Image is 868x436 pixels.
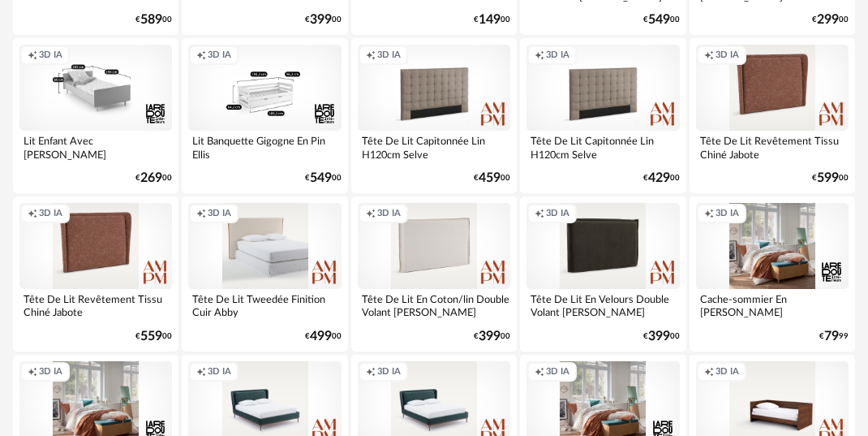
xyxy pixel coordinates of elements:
[648,15,670,25] span: 549
[704,50,714,62] span: Creation icon
[28,208,37,220] span: Creation icon
[305,173,342,183] div: € 00
[474,173,510,183] div: € 00
[28,50,37,62] span: Creation icon
[715,50,739,62] span: 3D IA
[474,15,510,25] div: € 00
[715,208,739,220] span: 3D IA
[520,196,685,352] a: Creation icon 3D IA Tête De Lit En Velours Double Volant [PERSON_NAME] €39900
[479,331,501,342] span: 399
[19,289,172,322] div: Tête De Lit Revêtement Tissu Chiné Jabote
[817,15,839,25] span: 299
[643,173,680,183] div: € 00
[474,331,510,342] div: € 00
[377,50,401,62] span: 3D IA
[140,331,162,342] span: 559
[13,38,178,193] a: Creation icon 3D IA Lit Enfant Avec [PERSON_NAME] €26900
[310,15,332,25] span: 399
[696,131,849,163] div: Tête De Lit Revêtement Tissu Chiné Jabote
[479,173,501,183] span: 459
[377,366,401,378] span: 3D IA
[546,208,569,220] span: 3D IA
[182,38,347,193] a: Creation icon 3D IA Lit Banquette Gigogne En Pin Ellis €54900
[690,38,855,193] a: Creation icon 3D IA Tête De Lit Revêtement Tissu Chiné Jabote €59900
[305,331,342,342] div: € 00
[535,208,544,220] span: Creation icon
[479,15,501,25] span: 149
[310,173,332,183] span: 549
[817,173,839,183] span: 599
[535,366,544,378] span: Creation icon
[366,50,376,62] span: Creation icon
[546,50,569,62] span: 3D IA
[696,289,849,322] div: Cache-sommier En [PERSON_NAME]
[351,38,517,193] a: Creation icon 3D IA Tête De Lit Capitonnée Lin H120cm Selve €45900
[704,208,714,220] span: Creation icon
[358,131,510,163] div: Tête De Lit Capitonnée Lin H120cm Selve
[305,15,342,25] div: € 00
[520,38,685,193] a: Creation icon 3D IA Tête De Lit Capitonnée Lin H120cm Selve €42900
[704,366,714,378] span: Creation icon
[208,50,231,62] span: 3D IA
[196,208,206,220] span: Creation icon
[366,208,376,220] span: Creation icon
[13,196,178,352] a: Creation icon 3D IA Tête De Lit Revêtement Tissu Chiné Jabote €55900
[208,366,231,378] span: 3D IA
[39,366,62,378] span: 3D IA
[377,208,401,220] span: 3D IA
[643,15,680,25] div: € 00
[366,366,376,378] span: Creation icon
[526,289,679,322] div: Tête De Lit En Velours Double Volant [PERSON_NAME]
[140,173,162,183] span: 269
[812,173,849,183] div: € 00
[526,131,679,163] div: Tête De Lit Capitonnée Lin H120cm Selve
[648,173,670,183] span: 429
[690,196,855,352] a: Creation icon 3D IA Cache-sommier En [PERSON_NAME] €7999
[648,331,670,342] span: 399
[188,131,341,163] div: Lit Banquette Gigogne En Pin Ellis
[28,366,37,378] span: Creation icon
[812,15,849,25] div: € 00
[188,289,341,322] div: Tête De Lit Tweedée Finition Cuir Abby
[196,50,206,62] span: Creation icon
[358,289,510,322] div: Tête De Lit En Coton/lin Double Volant [PERSON_NAME]
[208,208,231,220] span: 3D IA
[135,15,172,25] div: € 00
[19,131,172,163] div: Lit Enfant Avec [PERSON_NAME]
[546,366,569,378] span: 3D IA
[351,196,517,352] a: Creation icon 3D IA Tête De Lit En Coton/lin Double Volant [PERSON_NAME] €39900
[535,50,544,62] span: Creation icon
[39,50,62,62] span: 3D IA
[135,331,172,342] div: € 00
[39,208,62,220] span: 3D IA
[135,173,172,183] div: € 00
[140,15,162,25] span: 589
[196,366,206,378] span: Creation icon
[643,331,680,342] div: € 00
[824,331,839,342] span: 79
[182,196,347,352] a: Creation icon 3D IA Tête De Lit Tweedée Finition Cuir Abby €49900
[715,366,739,378] span: 3D IA
[310,331,332,342] span: 499
[819,331,849,342] div: € 99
